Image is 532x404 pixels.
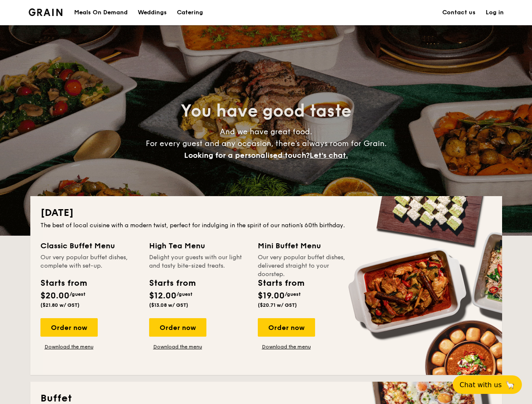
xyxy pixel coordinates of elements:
div: Our very popular buffet dishes, delivered straight to your doorstep. [258,253,356,270]
img: Grain [29,8,63,16]
span: Chat with us [460,381,502,389]
div: Starts from [40,277,86,290]
span: 🦙 [505,380,515,390]
div: Mini Buffet Menu [258,240,356,252]
span: ($20.71 w/ GST) [258,302,297,308]
h2: [DATE] [40,206,492,220]
div: Order now [149,318,206,337]
span: /guest [70,291,86,297]
div: Order now [258,318,315,337]
div: Classic Buffet Menu [40,240,139,252]
span: ($21.80 w/ GST) [40,302,80,308]
a: Logotype [29,8,63,16]
span: ($13.08 w/ GST) [149,302,188,308]
div: Starts from [258,277,304,290]
div: The best of local cuisine with a modern twist, perfect for indulging in the spirit of our nation’... [40,221,492,230]
div: Delight your guests with our light and tasty bite-sized treats. [149,253,248,270]
span: /guest [285,291,301,297]
a: Download the menu [149,343,206,350]
span: /guest [176,291,192,297]
div: Starts from [149,277,195,290]
div: Our very popular buffet dishes, complete with set-up. [40,253,139,270]
div: Order now [40,318,98,337]
span: $20.00 [40,291,70,301]
a: Download the menu [40,343,98,350]
a: Download the menu [258,343,315,350]
span: And we have great food. For every guest and any occasion, there’s always room for Grain. [146,127,387,160]
span: $19.00 [258,291,285,301]
span: Let's chat. [310,151,348,160]
div: High Tea Menu [149,240,248,252]
span: $12.00 [149,291,176,301]
button: Chat with us🦙 [453,375,522,394]
span: You have good taste [181,101,351,121]
span: Looking for a personalised touch? [184,151,310,160]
